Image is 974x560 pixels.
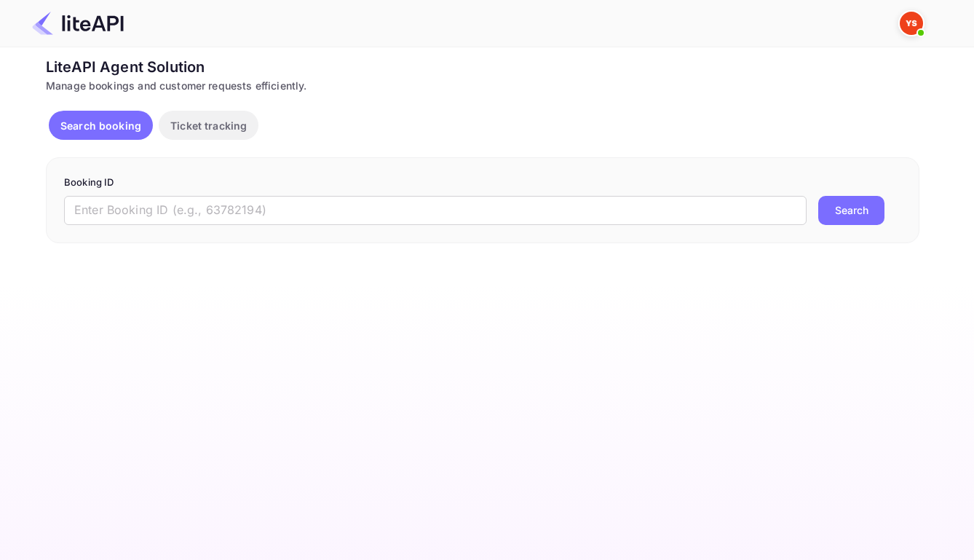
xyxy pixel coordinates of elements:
[46,78,919,93] div: Manage bookings and customer requests efficiently.
[32,12,124,35] img: LiteAPI Logo
[46,56,919,78] div: LiteAPI Agent Solution
[60,118,141,133] p: Search booking
[64,196,807,225] input: Enter Booking ID (e.g., 63782194)
[818,196,884,225] button: Search
[64,176,901,190] p: Booking ID
[170,118,247,133] p: Ticket tracking
[900,12,923,35] img: Yandex Support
